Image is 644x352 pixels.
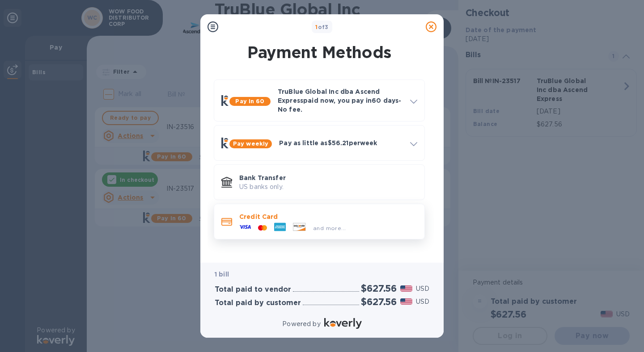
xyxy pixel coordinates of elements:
[313,225,346,231] span: and more...
[315,24,329,30] b: of 3
[416,284,429,293] p: USD
[416,297,429,306] p: USD
[282,319,320,329] p: Powered by
[215,299,301,307] h3: Total paid by customer
[315,24,318,30] span: 1
[239,212,417,221] p: Credit Card
[361,296,397,307] h2: $627.56
[278,87,403,114] p: TruBlue Global Inc dba Ascend Express paid now, you pay in 60 days - No fee.
[239,173,417,182] p: Bank Transfer
[279,138,403,147] p: Pay as little as $56.21 per week
[361,283,397,294] h2: $627.56
[324,318,362,329] img: Logo
[215,285,291,294] h3: Total paid to vendor
[239,182,417,192] p: US banks only.
[215,271,229,278] b: 1 bill
[400,285,412,292] img: USD
[233,140,268,147] b: Pay weekly
[400,298,412,305] img: USD
[235,98,264,105] b: Pay in 60
[212,43,427,62] h1: Payment Methods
